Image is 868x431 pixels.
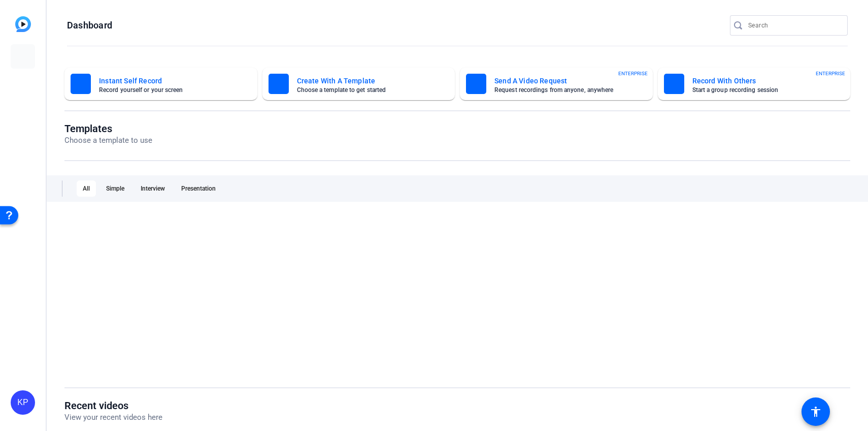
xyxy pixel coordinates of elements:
[64,412,162,423] p: View your recent videos here
[15,16,31,32] img: blue-gradient.svg
[99,87,235,93] mat-card-subtitle: Record yourself or your screen
[67,19,112,32] h1: Dashboard
[810,406,822,418] mat-icon: accessibility
[100,180,130,197] div: Simple
[297,87,433,93] mat-card-subtitle: Choose a template to get started
[11,390,35,415] div: KP
[262,68,455,100] button: Create With A TemplateChoose a template to get started
[658,68,851,100] button: Record With OthersStart a group recording sessionENTERPRISE
[135,180,171,197] div: Interview
[297,75,433,87] mat-card-title: Create With A Template
[99,75,235,87] mat-card-title: Instant Self Record
[64,399,162,412] h1: Recent videos
[64,135,152,146] p: Choose a template to use
[64,68,257,100] button: Instant Self RecordRecord yourself or your screen
[692,75,828,87] mat-card-title: Record With Others
[494,75,630,87] mat-card-title: Send A Video Request
[460,68,653,100] button: Send A Video RequestRequest recordings from anyone, anywhereENTERPRISE
[77,180,96,197] div: All
[748,19,840,32] input: Search
[64,122,152,135] h1: Templates
[618,70,648,77] span: ENTERPRISE
[494,87,630,93] mat-card-subtitle: Request recordings from anyone, anywhere
[175,180,222,197] div: Presentation
[816,70,845,77] span: ENTERPRISE
[692,87,828,93] mat-card-subtitle: Start a group recording session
